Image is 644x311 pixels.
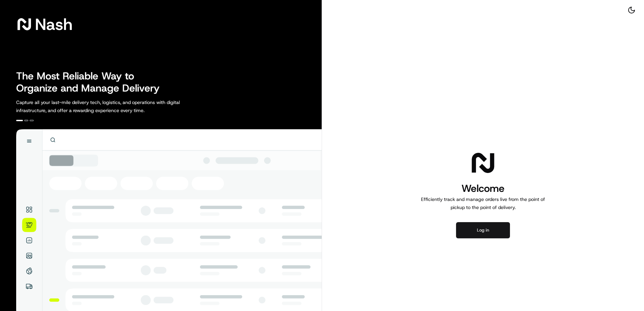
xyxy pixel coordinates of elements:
p: Capture all your last-mile delivery tech, logistics, and operations with digital infrastructure, ... [16,98,210,114]
span: Nash [35,18,72,31]
button: Log in [456,222,510,238]
h1: Welcome [418,182,548,195]
p: Efficiently track and manage orders live from the point of pickup to the point of delivery. [418,195,548,211]
h2: The Most Reliable Way to Organize and Manage Delivery [16,70,167,94]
